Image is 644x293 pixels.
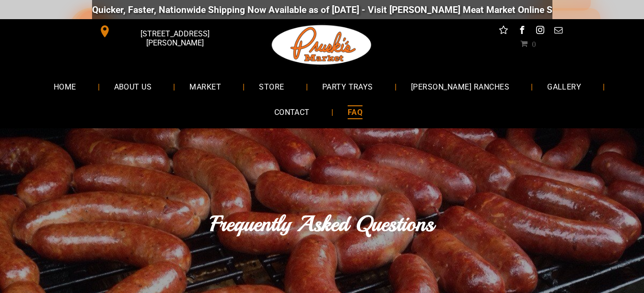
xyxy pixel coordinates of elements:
a: GALLERY [533,74,596,99]
a: MARKET [175,74,235,99]
a: STORE [245,74,298,99]
a: PARTY TRAYS [308,74,387,99]
span: [STREET_ADDRESS][PERSON_NAME] [113,24,236,52]
span: 0 [532,40,536,47]
a: [PERSON_NAME] RANCHES [397,74,524,99]
a: [STREET_ADDRESS][PERSON_NAME] [92,24,239,39]
img: Pruski-s+Market+HQ+Logo2-1920w.png [270,19,374,71]
font: Frequently Asked Questions [210,210,434,237]
a: instagram [534,24,546,39]
a: CONTACT [260,100,324,125]
a: ABOUT US [100,74,166,99]
a: Social network [497,24,510,39]
a: HOME [39,74,91,99]
a: email [552,24,564,39]
a: facebook [515,24,528,39]
a: FAQ [333,100,377,125]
